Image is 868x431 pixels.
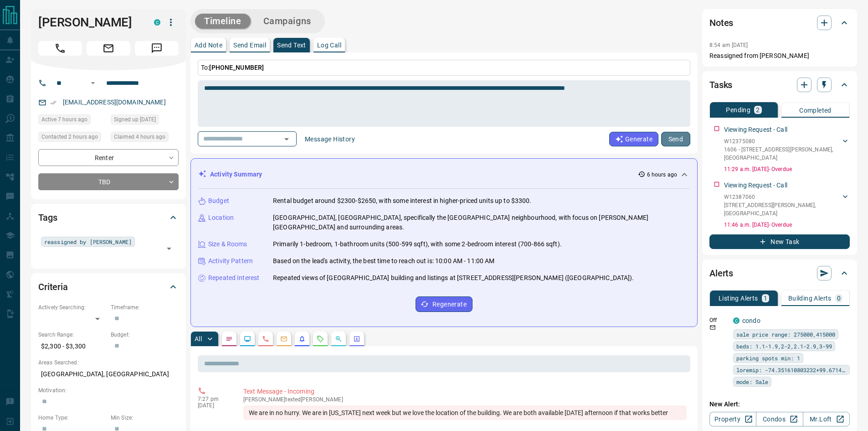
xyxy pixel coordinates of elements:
[709,234,850,249] button: New Task
[609,132,658,146] button: Generate
[243,396,687,403] p: [PERSON_NAME] texted [PERSON_NAME]
[736,353,800,363] span: parking spots min: 1
[262,335,269,343] svg: Calls
[38,331,106,339] p: Search Range:
[87,78,98,88] button: Open
[111,331,179,339] p: Budget:
[114,132,165,141] span: Claimed 4 hours ago
[163,242,175,255] button: Open
[210,170,262,179] p: Activity Summary
[243,387,687,396] p: Text Message - Incoming
[709,78,732,92] h2: Tasks
[736,342,832,351] span: beds: 1.1-1.9,2-2,2.1-2.9,3-99
[38,414,106,422] p: Home Type:
[273,196,532,206] p: Rental budget around $2300-$2650, with some interest in higher-priced units up to $3300.
[724,221,850,229] p: 11:46 a.m. [DATE] - Overdue
[736,365,847,374] span: loremip: -74.351610803232+99.671474661764,-04.402791627794+90.335350031994,-18.916360609548+85.62...
[208,196,229,206] p: Budget
[233,42,266,48] p: Send Email
[733,317,740,324] div: condos.ca
[208,213,234,223] p: Location
[709,324,716,331] svg: Email
[724,181,787,190] p: Viewing Request - Call
[317,335,324,343] svg: Requests
[724,201,841,218] p: [STREET_ADDRESS][PERSON_NAME] , [GEOGRAPHIC_DATA]
[41,132,98,141] span: Contacted 2 hours ago
[837,295,841,301] p: 0
[799,107,832,114] p: Completed
[709,412,756,426] a: Property
[114,115,156,124] span: Signed up [DATE]
[38,173,179,190] div: TBD
[277,42,306,48] p: Send Text
[273,273,634,283] p: Repeated views of [GEOGRAPHIC_DATA] building and listings at [STREET_ADDRESS][PERSON_NAME] ([GEOG...
[273,213,690,232] p: [GEOGRAPHIC_DATA], [GEOGRAPHIC_DATA], specifically the [GEOGRAPHIC_DATA] neighbourhood, with focu...
[724,125,787,135] p: Viewing Request - Call
[724,193,841,201] p: W12387060
[299,132,360,146] button: Message History
[724,137,841,145] p: W12375080
[50,99,56,106] svg: Email Verified
[38,280,68,294] h2: Criteria
[726,107,750,113] p: Pending
[709,266,733,280] h2: Alerts
[736,330,835,339] span: sale price range: 275000,415000
[38,358,179,367] p: Areas Searched:
[353,335,360,343] svg: Agent Actions
[38,41,82,56] span: Call
[63,99,166,106] a: [EMAIL_ADDRESS][DOMAIN_NAME]
[38,15,140,30] h1: [PERSON_NAME]
[38,207,179,228] div: Tags
[756,412,803,426] a: Condos
[416,296,473,312] button: Regenerate
[38,114,106,127] div: Tue Sep 16 2025
[38,367,179,382] p: [GEOGRAPHIC_DATA], [GEOGRAPHIC_DATA]
[709,16,733,30] h2: Notes
[661,132,690,146] button: Send
[273,256,495,266] p: Based on the lead's activity, the best time to reach out is: 10:00 AM - 11:00 AM
[335,335,342,343] svg: Opportunities
[208,273,259,283] p: Repeated Interest
[38,132,106,145] div: Tue Sep 16 2025
[254,14,320,29] button: Campaigns
[195,42,222,48] p: Add Note
[709,262,850,284] div: Alerts
[38,276,179,298] div: Criteria
[38,339,106,354] p: $2,300 - $3,300
[154,19,160,26] div: condos.ca
[208,239,247,249] p: Size & Rooms
[38,386,179,395] p: Motivation:
[756,107,760,113] p: 2
[724,191,850,219] div: W12387060[STREET_ADDRESS][PERSON_NAME],[GEOGRAPHIC_DATA]
[195,14,251,29] button: Timeline
[709,42,748,48] p: 8:54 am [DATE]
[709,400,850,409] p: New Alert:
[198,396,230,402] p: 7:27 pm
[742,317,760,324] a: condo
[44,237,132,246] span: reassigned by [PERSON_NAME]
[195,336,202,342] p: All
[41,115,87,124] span: Active 7 hours ago
[709,74,850,96] div: Tasks
[764,295,767,301] p: 1
[198,402,230,409] p: [DATE]
[111,132,179,145] div: Tue Sep 16 2025
[709,316,728,324] p: Off
[244,335,251,343] svg: Lead Browsing Activity
[135,41,179,56] span: Message
[724,135,850,164] div: W123750801606 - [STREET_ADDRESS][PERSON_NAME],[GEOGRAPHIC_DATA]
[38,303,106,312] p: Actively Searching:
[38,149,179,166] div: Renter
[273,239,562,249] p: Primarily 1-bedroom, 1-bathroom units (500-599 sqft), with some 2-bedroom interest (700-866 sqft).
[317,42,341,48] p: Log Call
[647,171,677,179] p: 6 hours ago
[280,335,288,343] svg: Emails
[209,64,264,71] span: [PHONE_NUMBER]
[280,133,293,145] button: Open
[208,256,253,266] p: Activity Pattern
[111,414,179,422] p: Min Size:
[87,41,130,56] span: Email
[243,405,687,420] div: We are in no hurry. We are in [US_STATE] next week but we love the location of the building. We a...
[736,377,768,386] span: mode: Sale
[724,165,850,173] p: 11:29 a.m. [DATE] - Overdue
